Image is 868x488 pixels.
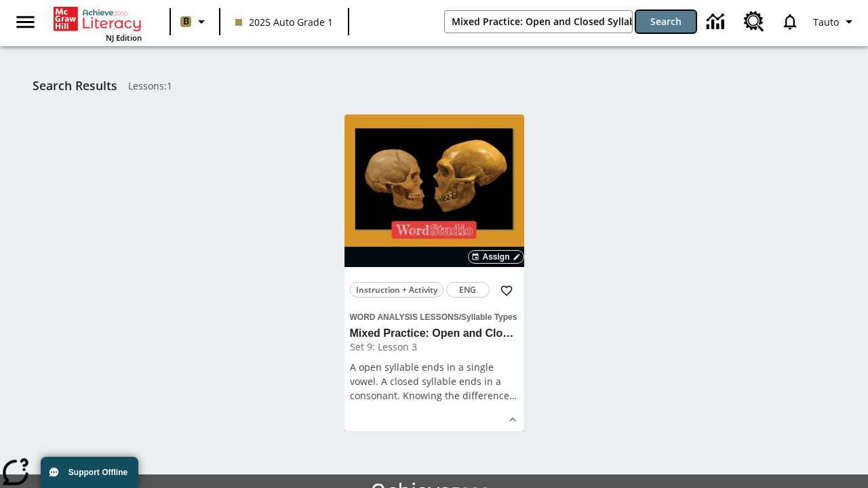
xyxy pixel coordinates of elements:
span: Word Analysis Lessons [350,312,459,322]
a: Notifications [772,4,808,39]
div: A open syllable ends in a single vowel. A closed syllable ends in a consonant. Knowing the differenc [350,360,519,403]
span: e [504,389,509,402]
span: 2025 Auto Grade 1 [235,15,333,29]
button: Search [636,11,696,33]
div: Home [54,4,142,43]
span: Syllable Types [461,312,517,322]
a: Resource Center, Will open in new tab [736,3,772,40]
button: Boost Class color is light brown. Change class color [175,9,215,34]
span: Support Offline [68,468,127,477]
button: Assign Choose Dates [468,250,524,264]
span: … [509,389,517,402]
button: Profile/Settings [808,9,863,34]
span: Topic: Word Analysis Lessons/Syllable Types [350,309,519,324]
span: Instruction + Activity [356,283,437,297]
span: B [183,13,189,30]
button: Instruction + Activity [350,282,443,298]
span: NJ Edition [106,33,142,43]
h1: Search Results [33,79,117,93]
span: / [459,312,461,322]
button: ENG [446,282,490,298]
span: Lessons : 1 [128,79,172,93]
button: Open side menu [5,2,45,42]
div: lesson details [344,115,524,431]
input: search field [445,11,632,33]
span: Assign [482,251,509,263]
a: Data Center [698,3,736,41]
button: Support Offline [41,457,138,488]
span: ENG [459,283,476,297]
h3: Mixed Practice: Open and Closed Syllables [350,327,519,341]
span: Tauto [813,15,839,29]
button: Show Details [502,409,523,430]
button: Add to Favorites [494,279,519,303]
a: Home [54,5,142,33]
